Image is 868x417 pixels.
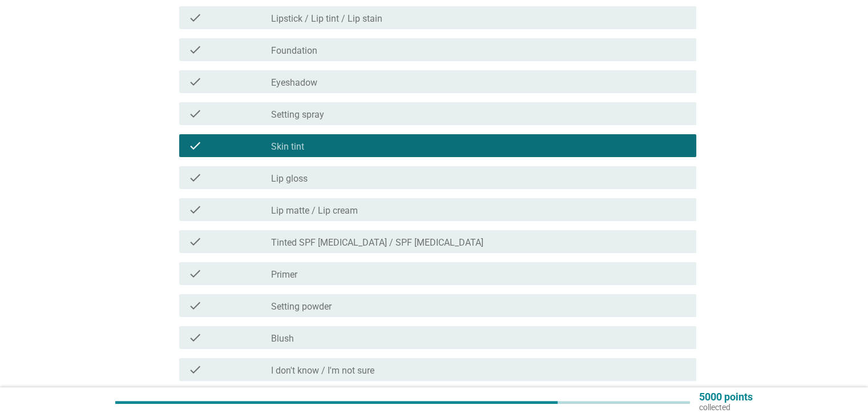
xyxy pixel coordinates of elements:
[271,365,374,376] label: I don't know / I'm not sure
[188,139,202,153] i: check
[271,301,332,312] label: Setting powder
[271,173,308,185] label: Lip gloss
[188,203,202,216] i: check
[271,77,317,89] label: Eyeshadow
[271,333,294,344] label: Blush
[271,269,297,280] label: Primer
[271,237,483,248] label: Tinted SPF [MEDICAL_DATA] / SPF [MEDICAL_DATA]
[271,13,382,25] label: Lipstick / Lip tint / Lip stain
[271,141,304,153] label: Skin tint
[188,75,202,89] i: check
[188,331,202,344] i: check
[699,402,753,412] p: collected
[188,43,202,57] i: check
[188,299,202,312] i: check
[188,11,202,25] i: check
[271,45,317,57] label: Foundation
[188,363,202,376] i: check
[188,267,202,280] i: check
[699,392,753,402] p: 5000 points
[188,107,202,121] i: check
[188,235,202,248] i: check
[188,171,202,185] i: check
[271,109,324,121] label: Setting spray
[271,205,358,216] label: Lip matte / Lip cream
